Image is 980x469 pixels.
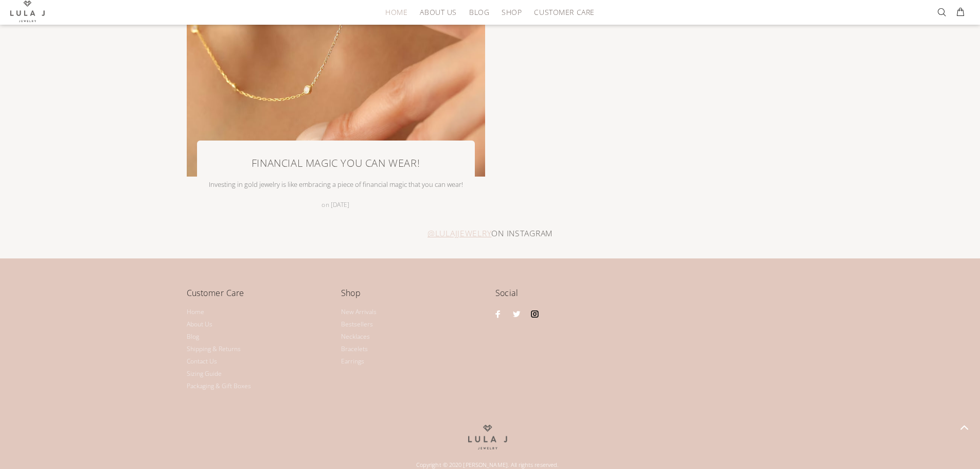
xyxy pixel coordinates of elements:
[316,200,354,210] div: on [DATE]
[187,343,241,355] a: Shipping & Returns
[187,355,217,368] a: Contact Us
[341,331,370,343] a: Necklaces
[463,4,495,20] a: BLOG
[187,286,331,307] h4: Customer Care
[341,355,364,368] a: Earrings
[341,306,377,318] a: New Arrivals
[414,4,462,20] a: ABOUT US
[528,4,594,20] a: CUSTOMER CARE
[187,225,794,241] div: ON INSTAGRAM
[495,286,794,307] h4: Social
[341,286,485,307] h4: Shop
[469,8,489,16] span: BLOG
[252,155,420,171] a: Financial Magic You Can Wear!
[427,225,491,241] a: @LULAJJEWELRY
[379,4,414,20] a: HOME
[420,8,456,16] span: ABOUT US
[341,343,368,355] a: Bracelets
[187,368,222,380] a: Sizing Guide
[341,318,373,331] a: Bestsellers
[187,318,212,331] a: About Us
[502,8,522,16] span: SHOP
[948,411,980,443] a: BACK TO TOP
[385,8,407,16] span: HOME
[187,380,251,392] a: Packaging & Gift Boxes
[205,179,467,189] p: Investing in gold jewelry is like embracing a piece of financial magic that you can wear!
[534,8,594,16] span: CUSTOMER CARE
[495,4,528,20] a: SHOP
[187,331,199,343] a: Blog
[187,306,204,318] a: Home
